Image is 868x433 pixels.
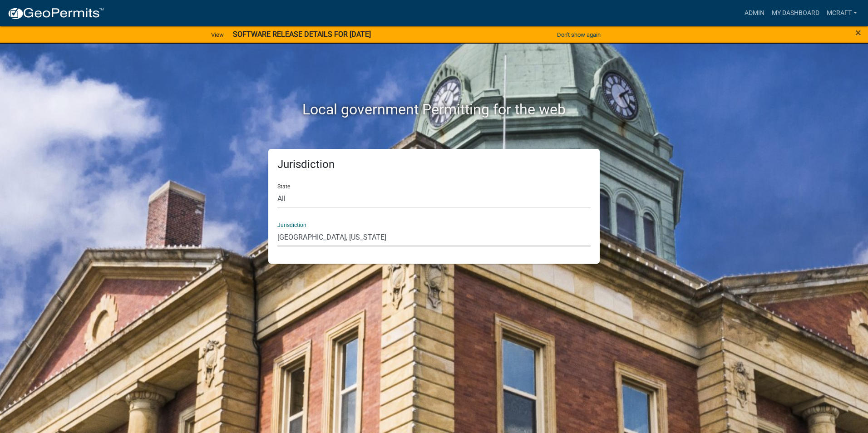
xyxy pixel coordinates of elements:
span: × [855,26,861,39]
button: Close [855,27,861,38]
h2: Local government Permitting for the web [182,101,686,118]
a: mcraft [823,5,861,22]
a: My Dashboard [768,5,823,22]
strong: SOFTWARE RELEASE DETAILS FOR [DATE] [233,30,371,39]
h5: Jurisdiction [277,158,591,171]
a: View [207,27,227,42]
button: Don't show again [553,27,604,42]
a: Admin [741,5,768,22]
